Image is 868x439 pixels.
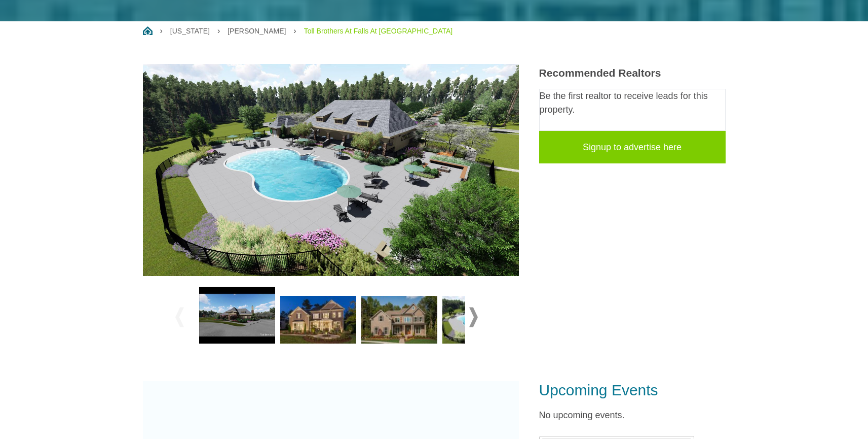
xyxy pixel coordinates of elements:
a: Toll Brothers At Falls At [GEOGRAPHIC_DATA] [304,27,453,35]
h3: Recommended Realtors [539,66,726,79]
a: [PERSON_NAME] [228,27,286,35]
p: No upcoming events. [539,409,726,422]
p: Be the first realtor to receive leads for this property. [540,89,725,117]
a: Signup to advertise here [539,131,726,163]
a: [US_STATE] [170,27,210,35]
h3: Upcoming Events [539,381,726,399]
img: hqdefault.jpg [199,287,275,344]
